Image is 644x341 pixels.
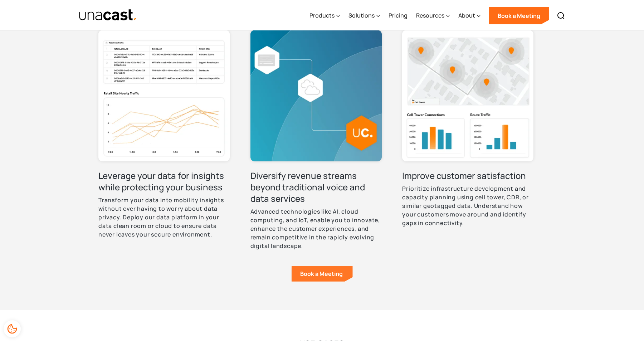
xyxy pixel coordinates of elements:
div: Products [309,11,335,20]
img: Search icon [557,11,565,20]
img: Cell Tower Connections and Route Traffic graph [402,30,533,161]
p: Transform your data into mobility insights without ever having to worry about data privacy. Deplo... [98,196,230,239]
h3: Improve customer satisfaction [402,170,526,181]
a: home [79,9,137,21]
p: Prioritize infrastructure development and capacity planning using cell tower, CDR, or similar geo... [402,184,533,227]
div: Resources [416,11,444,20]
img: Diversify revenue streams [250,30,382,161]
a: Book a Meeting [292,266,353,282]
div: Solutions [348,11,375,20]
div: Cookie Preferences [4,320,21,337]
div: Resources [416,1,450,30]
h3: Diversify revenue streams beyond traditional voice and data services [250,170,382,204]
a: Book a Meeting [489,7,549,24]
img: Unacast text logo [79,9,137,21]
img: Retail Site Traffic and Retail Site Hourly Traffic graph [98,30,230,161]
div: Solutions [348,1,380,30]
div: About [458,11,475,20]
div: Products [309,1,340,30]
div: About [458,1,480,30]
h3: Leverage your data for insights while protecting your business [98,170,230,193]
p: Advanced technologies like AI, cloud computing, and IoT, enable you to innovate, enhance the cust... [250,207,382,250]
a: Pricing [389,1,408,30]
